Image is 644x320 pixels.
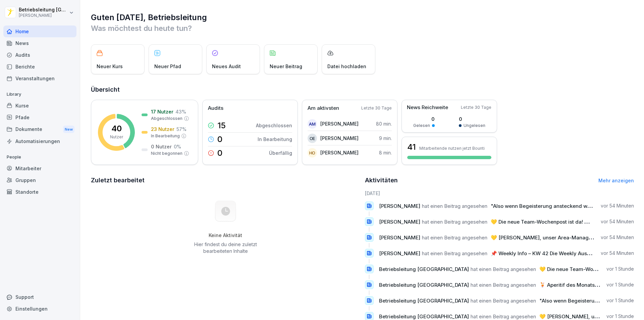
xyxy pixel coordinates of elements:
span: Betriebsleitung [GEOGRAPHIC_DATA] [379,266,469,272]
p: 43 % [175,108,186,115]
span: hat einen Beitrag angesehen [422,203,487,209]
p: Neuer Pfad [154,63,181,70]
p: [PERSON_NAME] [320,135,359,142]
p: [PERSON_NAME] [320,120,359,127]
span: hat einen Beitrag angesehen [471,266,536,272]
a: Home [3,26,76,37]
span: hat einen Beitrag angesehen [471,313,536,320]
p: Betriebsleitung [GEOGRAPHIC_DATA] [19,7,68,13]
p: Nicht begonnen [151,150,182,156]
p: Neuer Beitrag [270,63,302,70]
p: 0 [413,116,435,123]
p: People [3,152,76,163]
p: 80 min. [376,120,392,127]
div: OE [308,134,317,143]
p: 57 % [176,126,186,133]
h6: [DATE] [365,190,634,197]
p: Datei hochladen [327,63,366,70]
span: hat einen Beitrag angesehen [471,282,536,288]
span: [PERSON_NAME] [379,250,420,257]
p: Überfällig [269,149,292,156]
p: 0 [459,116,485,123]
p: 15 [217,122,226,130]
a: Berichte [3,61,76,73]
p: 9 min. [379,135,392,142]
span: Betriebsleitung [GEOGRAPHIC_DATA] [379,313,469,320]
a: Mitarbeiter [3,163,76,174]
h5: Keine Aktivität [192,232,259,238]
div: Support [3,291,76,303]
div: Pfade [3,111,76,123]
p: Hier findest du deine zuletzt bearbeiteten Inhalte [192,241,259,255]
p: Abgeschlossen [151,116,182,122]
span: [PERSON_NAME] [379,219,420,225]
p: Audits [208,104,223,112]
h2: Aktivitäten [365,176,398,185]
p: Library [3,89,76,100]
a: Kurse [3,100,76,111]
span: Betriebsleitung [GEOGRAPHIC_DATA] [379,298,469,304]
span: hat einen Beitrag angesehen [422,234,487,241]
span: hat einen Beitrag angesehen [471,298,536,304]
p: 0 Nutzer [151,143,172,150]
p: vor 54 Minuten [601,234,634,241]
p: In Bearbeitung [258,136,292,143]
a: Standorte [3,186,76,198]
p: 0 [217,135,222,143]
p: vor 1 Stunde [606,313,634,320]
p: 8 min. [379,149,392,156]
a: Mehr anzeigen [598,178,634,183]
div: Gruppen [3,174,76,186]
p: Neues Audit [212,63,241,70]
p: 0 % [174,143,181,150]
p: 17 Nutzer [151,108,173,115]
h2: Übersicht [91,85,634,94]
p: vor 1 Stunde [606,297,634,304]
p: Letzte 30 Tage [361,105,392,111]
p: News Reichweite [407,104,448,111]
a: DokumenteNew [3,123,76,136]
p: Gelesen [413,123,430,129]
a: Automatisierungen [3,135,76,147]
p: [PERSON_NAME] [19,13,68,18]
a: Einstellungen [3,303,76,315]
div: Dokumente [3,123,76,136]
h2: Zuletzt bearbeitet [91,176,360,185]
p: vor 54 Minuten [601,218,634,225]
p: In Bearbeitung [151,133,180,139]
p: Abgeschlossen [256,122,292,129]
span: [PERSON_NAME] [379,234,420,241]
p: Nutzer [110,134,123,140]
p: Was möchtest du heute tun? [91,23,634,34]
p: Letzte 30 Tage [461,104,491,110]
p: Ungelesen [464,123,485,129]
p: vor 54 Minuten [601,202,634,209]
a: News [3,37,76,49]
p: Mitarbeitende nutzen jetzt Bounti [419,146,485,151]
p: 40 [111,125,122,133]
span: Betriebsleitung [GEOGRAPHIC_DATA] [379,282,469,288]
p: vor 1 Stunde [606,266,634,272]
h3: 41 [407,141,416,153]
p: Neuer Kurs [97,63,123,70]
p: 0 [217,149,222,157]
a: Veranstaltungen [3,73,76,84]
h1: Guten [DATE], Betriebsleitung [91,12,634,23]
p: [PERSON_NAME] [320,149,359,156]
div: HO [308,148,317,157]
p: 23 Nutzer [151,126,174,133]
span: [PERSON_NAME] [379,203,420,209]
a: Audits [3,49,76,61]
p: vor 1 Stunde [606,281,634,288]
p: vor 54 Minuten [601,250,634,257]
div: AM [308,119,317,129]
